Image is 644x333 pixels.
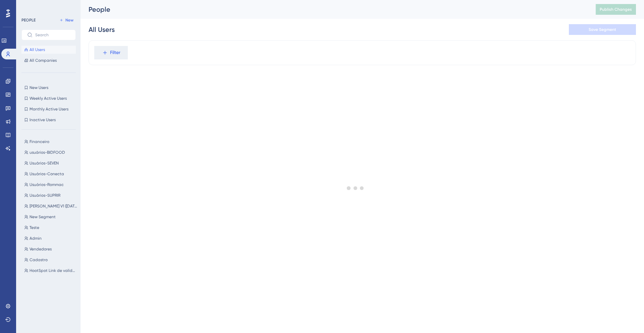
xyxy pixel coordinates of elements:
[30,171,64,177] span: Usuários-Conecta
[30,257,48,263] span: Cadastro
[30,96,67,101] span: Weekly Active Users
[21,17,36,23] div: PEOPLE
[30,85,48,90] span: New Users
[30,58,57,63] span: All Companies
[30,268,77,273] span: HootSpot Link de validação
[21,170,80,178] button: Usuários-Conecta
[30,106,68,112] span: Monthly Active Users
[30,214,56,220] span: New Segment
[89,25,115,34] div: All Users
[30,150,65,155] span: usuários-BIDFOOD
[21,84,76,92] button: New Users
[21,159,80,167] button: Usuários-SEVEN
[600,7,632,12] span: Publish Changes
[21,181,80,189] button: Usuários-Rommac
[89,5,579,14] div: People
[21,56,76,64] button: All Companies
[21,224,80,232] button: Teste
[30,246,52,252] span: Vendedores
[589,27,616,32] span: Save Segment
[21,46,76,54] button: All Users
[30,117,56,123] span: Inactive Users
[569,24,636,35] button: Save Segment
[21,256,80,264] button: Cadastro
[30,193,60,198] span: Usuários-SUPRIR
[21,202,80,210] button: [PERSON_NAME] V1 ([DATE])
[21,213,80,221] button: New Segment
[21,138,80,146] button: Financeiro
[30,47,45,52] span: All Users
[21,245,80,253] button: Vendedores
[57,16,76,24] button: New
[21,94,76,102] button: Weekly Active Users
[30,203,77,209] span: [PERSON_NAME] V1 ([DATE])
[21,234,80,242] button: Admin
[65,17,73,23] span: New
[30,139,49,144] span: Financeiro
[30,182,64,187] span: Usuários-Rommac
[21,148,80,156] button: usuários-BIDFOOD
[21,116,76,124] button: Inactive Users
[21,105,76,113] button: Monthly Active Users
[35,33,70,37] input: Search
[30,225,39,230] span: Teste
[21,267,80,275] button: HootSpot Link de validação
[596,4,636,15] button: Publish Changes
[30,160,59,166] span: Usuários-SEVEN
[30,236,42,241] span: Admin
[21,191,80,199] button: Usuários-SUPRIR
